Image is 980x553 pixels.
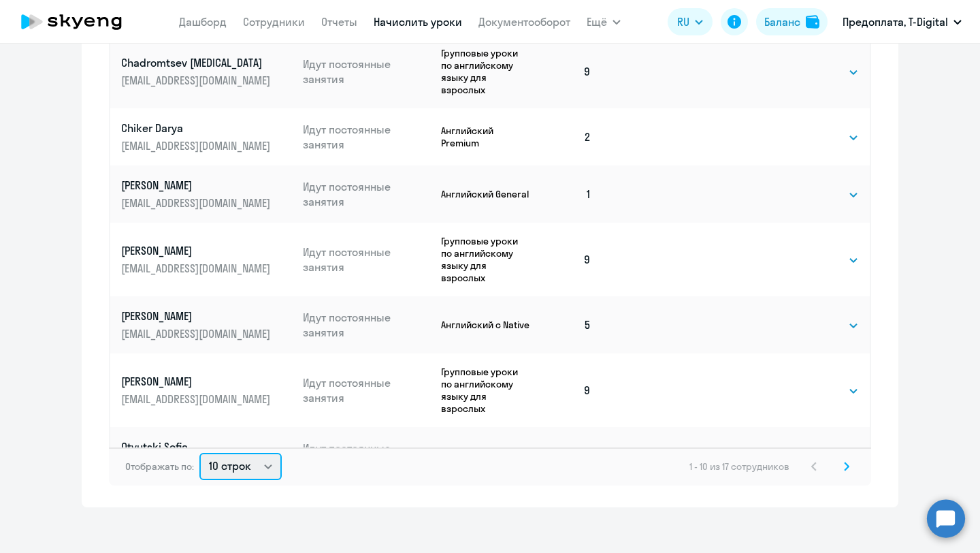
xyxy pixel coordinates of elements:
p: Идут постоянные занятия [303,244,431,274]
p: Chadromtsev [MEDICAL_DATA] [121,55,274,70]
p: [EMAIL_ADDRESS][DOMAIN_NAME] [121,326,274,341]
p: Групповые уроки по английскому языку для взрослых [441,235,533,284]
p: Идут постоянные занятия [303,57,431,86]
p: Идут постоянные занятия [303,441,431,471]
p: [PERSON_NAME] [121,243,274,258]
td: 9 [533,353,602,427]
a: Otyutski Sofia[EMAIL_ADDRESS][DOMAIN_NAME] [121,439,292,472]
p: Идут постоянные занятия [303,310,431,340]
span: Ещё [587,14,607,30]
td: 1 [533,165,602,223]
a: Chadromtsev [MEDICAL_DATA][EMAIL_ADDRESS][DOMAIN_NAME] [121,55,292,88]
p: [PERSON_NAME] [121,309,274,323]
a: Документооборот [478,15,570,29]
span: 1 - 10 из 17 сотрудников [689,460,789,473]
td: 9 [533,35,602,108]
a: [PERSON_NAME][EMAIL_ADDRESS][DOMAIN_NAME] [121,374,292,407]
a: Chiker Darya[EMAIL_ADDRESS][DOMAIN_NAME] [121,121,292,153]
td: 2 [533,108,602,165]
a: Отчеты [321,15,357,29]
button: Балансbalance [756,8,828,35]
p: Групповые уроки по английскому языку для взрослых [441,366,533,415]
button: Ещё [587,8,621,35]
p: [PERSON_NAME] [121,178,274,193]
p: [EMAIL_ADDRESS][DOMAIN_NAME] [121,261,274,276]
p: Идут постоянные занятия [303,375,431,405]
p: Английский Premium [441,125,533,149]
img: balance [806,15,819,29]
span: Отображать по: [125,460,194,473]
p: Идут постоянные занятия [303,179,431,209]
p: Идут постоянные занятия [303,122,431,152]
p: Английский с Native [441,319,533,331]
div: Баланс [764,14,800,30]
p: Групповые уроки по английскому языку для взрослых [441,47,533,96]
a: Сотрудники [243,15,305,29]
a: [PERSON_NAME][EMAIL_ADDRESS][DOMAIN_NAME] [121,243,292,276]
a: [PERSON_NAME][EMAIL_ADDRESS][DOMAIN_NAME] [121,309,292,341]
td: 4 [533,427,602,484]
button: Предоплата, T-Digital [836,5,968,38]
p: [EMAIL_ADDRESS][DOMAIN_NAME] [121,138,274,153]
span: RU [677,14,689,30]
td: 5 [533,296,602,353]
a: [PERSON_NAME][EMAIL_ADDRESS][DOMAIN_NAME] [121,178,292,210]
p: [EMAIL_ADDRESS][DOMAIN_NAME] [121,73,274,88]
p: Английский General [441,188,533,200]
p: Chiker Darya [121,121,274,136]
p: [PERSON_NAME] [121,374,274,389]
td: 9 [533,223,602,296]
a: Начислить уроки [374,15,462,29]
p: Предоплата, T-Digital [843,14,948,30]
p: Otyutski Sofia [121,439,274,454]
a: Дашборд [179,15,227,29]
p: [EMAIL_ADDRESS][DOMAIN_NAME] [121,195,274,210]
button: RU [668,8,713,35]
p: [EMAIL_ADDRESS][DOMAIN_NAME] [121,392,274,407]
